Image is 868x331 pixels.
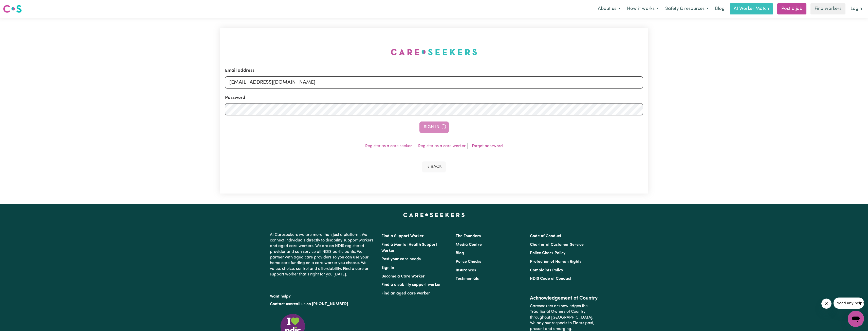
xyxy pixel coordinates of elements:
iframe: Close message [821,299,832,309]
a: Code of Conduct [530,234,561,238]
a: Find a Mental Health Support Worker [381,243,437,253]
button: About us [595,4,624,14]
h2: Acknowledgement of Country [530,295,598,301]
a: Charter of Customer Service [530,243,584,247]
a: Insurances [456,268,476,272]
a: Register as a care worker [418,144,466,148]
a: Find a disability support worker [381,283,441,287]
button: Safety & resources [662,4,712,14]
a: Careseekers home page [403,213,465,217]
a: Find a Support Worker [381,234,424,238]
a: Complaints Policy [530,268,563,272]
a: Police Checks [456,260,481,264]
img: Careseekers logo [3,4,22,13]
a: Post a job [777,3,806,14]
span: Need any help? [3,4,31,8]
a: Login [847,3,865,14]
a: AI Worker Match [730,3,773,14]
a: The Founders [456,234,481,238]
p: At Careseekers we are more than just a platform. We connect individuals directly to disability su... [270,230,375,280]
a: call us on [PHONE_NUMBER] [294,302,348,306]
a: Sign In [381,266,394,270]
a: Register as a care seeker [365,144,412,148]
a: Careseekers logo [3,3,22,15]
a: Post your care needs [381,257,421,261]
iframe: Message from company [834,298,864,309]
a: Protection of Human Rights [530,260,581,264]
input: Email address [225,76,643,89]
a: Blog [712,3,728,14]
label: Email address [225,67,254,74]
iframe: Button to launch messaging window [848,311,864,327]
a: Forgot password [472,144,503,148]
p: Want help? [270,292,375,299]
a: Testimonials [456,277,479,281]
label: Password [225,95,245,101]
a: NDIS Code of Conduct [530,277,571,281]
a: Blog [456,251,464,255]
a: Media Centre [456,243,482,247]
a: Find an aged care worker [381,291,430,295]
a: Contact us [270,302,290,306]
a: Become a Care Worker [381,274,425,278]
a: Police Check Policy [530,251,565,255]
a: Find workers [810,3,845,14]
p: or [270,299,375,309]
button: How it works [624,4,662,14]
